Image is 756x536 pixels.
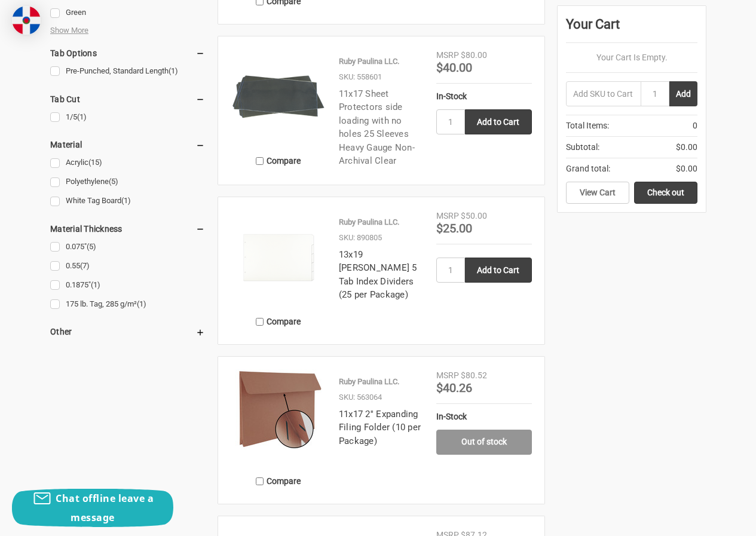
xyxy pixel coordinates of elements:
input: Add to Cart [465,109,532,134]
label: Compare [231,312,326,332]
a: Polyethylene [50,174,205,190]
a: Green [50,5,205,21]
span: $40.00 [436,60,472,75]
span: (1) [169,66,178,75]
span: $0.00 [676,141,697,154]
a: Acrylic [50,155,205,171]
label: Compare [231,151,326,171]
div: In-Stock [436,90,532,103]
label: Compare [231,471,326,491]
input: Compare [256,477,264,485]
button: Chat offline leave a message [12,489,173,527]
span: Chat offline leave a message [56,492,154,524]
p: Ruby Paulina LLC. [339,376,399,388]
div: In-Stock [436,411,532,423]
p: Ruby Paulina LLC. [339,216,399,228]
button: Add [669,81,697,106]
div: MSRP [436,210,459,222]
span: Subtotal: [566,141,599,154]
span: (1) [77,112,87,121]
span: (7) [80,261,90,270]
span: $25.00 [436,221,472,235]
img: 11x17 Sheet Protectors side loading with no holes 25 Sleeves Heavy Gauge Non-Archival Clear [231,49,326,145]
span: Total Items: [566,120,609,132]
a: Out of stock [436,430,532,455]
span: Grand total: [566,163,610,175]
span: $40.26 [436,381,472,395]
span: (1) [137,299,146,308]
span: (1) [121,196,131,205]
p: Your Cart Is Empty. [566,51,697,64]
h5: Other [50,324,205,339]
input: Compare [256,157,264,165]
a: Check out [634,182,697,204]
h5: Tab Options [50,46,205,60]
a: 0.55 [50,258,205,274]
a: 11x17 2'' Expanding Filing Folder (10 per Package) [231,369,326,465]
span: $80.00 [461,50,487,60]
img: 11x17 2'' Expanding Filing Folder (10 per Package) [231,369,326,450]
a: 11x17 Sheet Protectors side loading with no holes 25 Sleeves Heavy Gauge Non-Archival Clear [339,88,415,167]
span: 0 [693,120,697,132]
img: duty and tax information for Dominican Republic [12,6,41,35]
img: 13x19 White 5 Tab Index Dividers (25 per Package) [231,210,326,305]
a: Pre-Punched, Standard Length [50,63,205,79]
a: 175 lb. Tag, 285 g/m² [50,296,205,313]
div: MSRP [436,49,459,62]
a: White Tag Board [50,193,205,209]
p: Ruby Paulina LLC. [339,56,399,68]
a: 13x19 [PERSON_NAME] 5 Tab Index Dividers (25 per Package) [339,249,417,301]
input: Compare [256,318,264,326]
p: SKU: 890805 [339,232,382,244]
p: SKU: 558601 [339,71,382,83]
span: (1) [91,280,100,289]
h5: Tab Cut [50,92,205,106]
span: (15) [88,158,102,167]
div: MSRP [436,369,459,382]
span: $0.00 [676,163,697,175]
a: 0.1875" [50,277,205,293]
h5: Material Thickness [50,222,205,236]
a: View Cart [566,182,629,204]
a: 11x17 2'' Expanding Filing Folder (10 per Package) [339,409,421,446]
input: Add SKU to Cart [566,81,641,106]
div: Your Cart [566,14,697,43]
h5: Material [50,137,205,152]
a: 0.075" [50,239,205,255]
input: Add to Cart [465,258,532,283]
iframe: Reseñas de Clientes en Google [657,504,756,536]
span: (5) [87,242,96,251]
p: SKU: 563064 [339,391,382,403]
span: Show More [50,24,88,36]
span: $50.00 [461,211,487,220]
a: 1/5 [50,109,205,125]
span: $80.52 [461,370,487,380]
span: (5) [109,177,118,186]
